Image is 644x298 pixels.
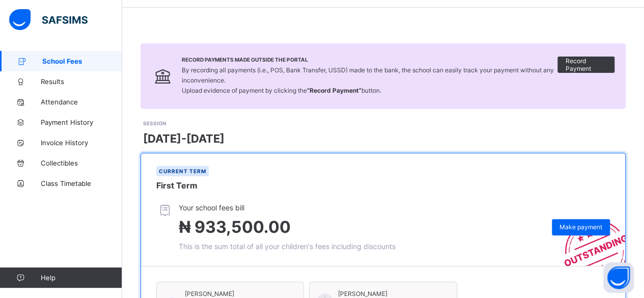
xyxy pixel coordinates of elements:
span: First Term [156,180,198,191]
span: Current term [159,168,206,174]
span: SESSION [143,120,166,126]
span: School Fees [42,57,122,65]
span: Record Payment [565,57,607,72]
span: This is the sum total of all your children's fees including discounts [179,242,396,251]
span: Make payment [559,223,602,231]
span: Collectibles [41,159,122,167]
button: Open asap [603,262,634,293]
img: safsims [9,9,88,31]
span: [PERSON_NAME] [338,290,423,297]
span: Help [41,274,122,282]
span: Your school fees bill [179,203,396,212]
img: outstanding-stamp.3c148f88c3ebafa6da95868fa43343a1.svg [551,208,625,266]
b: “Record Payment” [307,87,361,94]
span: Class Timetable [41,179,122,187]
span: Invoice History [41,139,122,147]
span: Attendance [41,98,122,106]
span: By recording all payments (i.e., POS, Bank Transfer, USSD) made to the bank, the school can easil... [182,66,554,94]
span: Results [41,77,122,86]
span: Payment History [41,118,122,126]
span: [DATE]-[DATE] [143,132,225,145]
span: Record Payments Made Outside the Portal [182,57,558,63]
span: ₦ 933,500.00 [179,217,291,237]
